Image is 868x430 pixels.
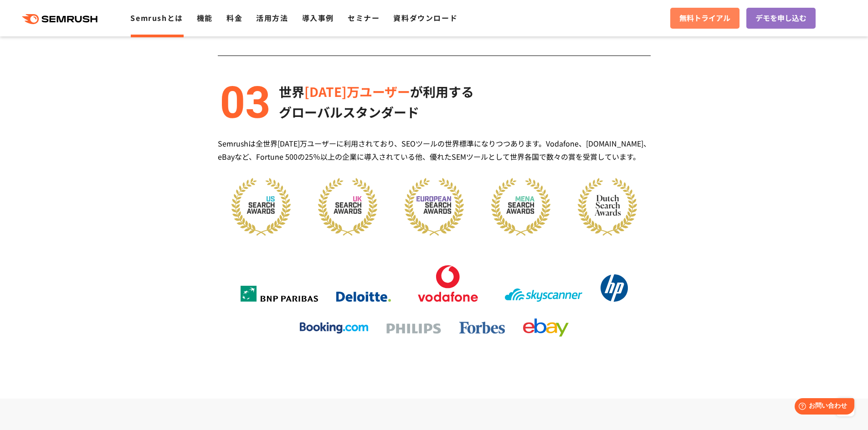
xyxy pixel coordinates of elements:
span: [DATE]万ユーザー [304,82,410,101]
span: 無料トライアル [679,12,730,24]
img: hp [601,274,628,302]
img: bnp_paribas [241,286,318,302]
img: skyscanner [505,288,582,302]
img: us award [231,178,291,236]
a: 料金 [226,12,242,23]
img: ebay [523,319,569,337]
p: 世界 が利用する [279,81,474,102]
a: デモを申し込む [746,8,816,29]
img: dutch award [578,178,637,236]
img: eu award [405,178,464,236]
a: 無料トライアル [670,8,740,29]
p: グローバルスタンダード [279,102,474,122]
span: デモを申し込む [755,12,806,24]
img: forbes [459,322,505,334]
a: セミナー [348,12,380,23]
div: Semrushは全世界[DATE]万ユーザーに利用されており、SEOツールの世界標準になりつつあります。Vodafone、[DOMAIN_NAME]、eBayなど、Fortune 500の25％... [218,137,651,163]
a: 機能 [197,12,213,23]
a: Semrushとは [130,12,183,23]
img: mena award [491,178,550,236]
a: 活用方法 [256,12,288,23]
img: alt [218,81,272,122]
img: uk award [318,178,377,236]
a: 導入事例 [302,12,334,23]
a: 資料ダウンロード [393,12,457,23]
img: booking [300,322,368,334]
img: deloitte [336,292,391,302]
img: vodafone [409,265,487,302]
iframe: Help widget launcher [787,395,858,420]
img: philips [386,324,441,334]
